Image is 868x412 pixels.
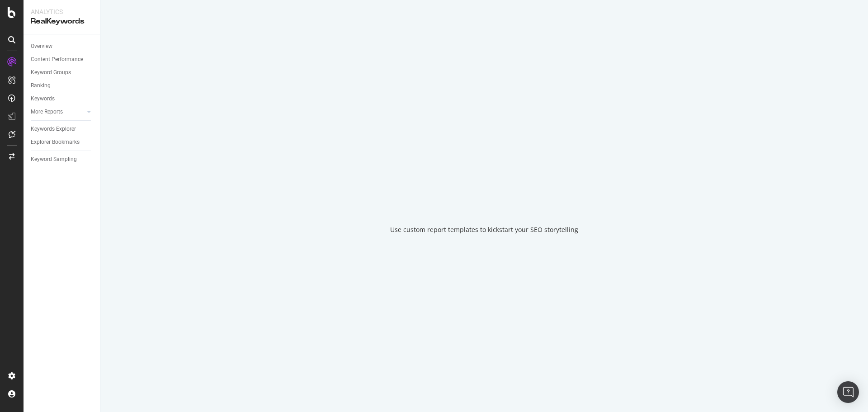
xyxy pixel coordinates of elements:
div: Keywords Explorer [31,124,76,134]
div: Content Performance [31,55,83,64]
div: Overview [31,42,52,51]
a: More Reports [31,107,85,117]
a: Ranking [31,81,94,90]
div: animation [452,178,517,211]
div: RealKeywords [31,16,93,27]
div: Explorer Bookmarks [31,137,80,147]
a: Keyword Sampling [31,155,94,164]
div: Analytics [31,7,93,16]
div: Ranking [31,81,51,90]
a: Overview [31,42,94,51]
a: Keyword Groups [31,68,94,77]
a: Keywords Explorer [31,124,94,134]
div: More Reports [31,107,63,117]
div: Use custom report templates to kickstart your SEO storytelling [390,225,578,234]
div: Keyword Sampling [31,155,77,164]
div: Open Intercom Messenger [837,381,859,403]
a: Content Performance [31,55,94,64]
div: Keyword Groups [31,68,71,77]
a: Explorer Bookmarks [31,137,94,147]
div: Keywords [31,94,55,104]
a: Keywords [31,94,94,104]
